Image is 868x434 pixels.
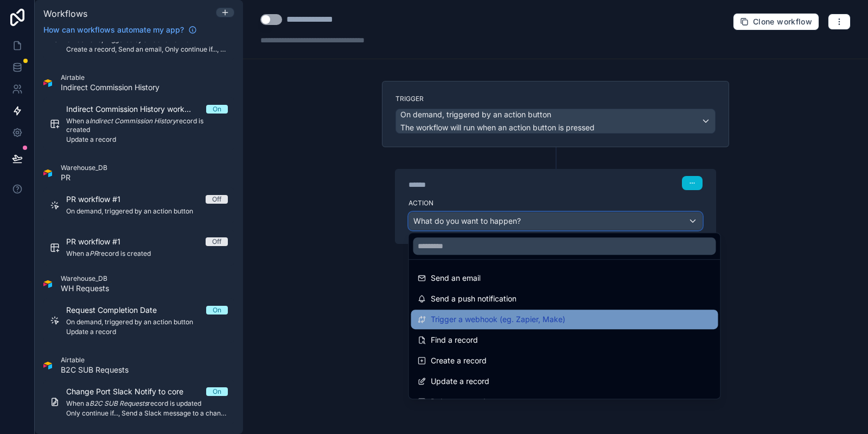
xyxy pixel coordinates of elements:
span: Delete a record [431,395,486,408]
span: Trigger a webhook (eg. Zapier, Make) [431,313,565,326]
span: Update a record [431,375,489,388]
span: Find a record [431,334,478,347]
span: Create a record [431,354,487,367]
span: Send a push notification [431,292,516,305]
span: Send an email [431,272,481,285]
